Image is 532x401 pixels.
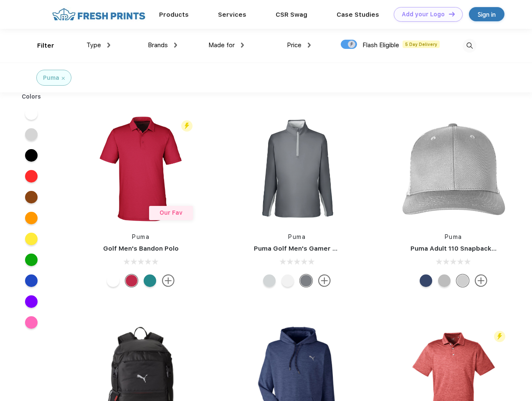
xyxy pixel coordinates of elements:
img: func=resize&h=266 [85,113,196,224]
img: dropdown.png [107,43,110,48]
span: 5 Day Delivery [403,41,440,48]
img: flash_active_toggle.svg [181,120,193,132]
span: Brands [148,41,168,49]
div: Bright White [107,274,119,287]
div: Colors [15,92,48,101]
div: Quarry with Brt Whit [438,274,451,287]
span: Price [287,41,301,49]
span: Made for [208,41,235,49]
a: Golf Men's Bandon Polo [103,245,179,252]
img: DT [449,12,455,16]
img: dropdown.png [308,43,311,48]
a: Services [218,11,246,18]
img: more.svg [162,274,175,287]
div: Puma [43,74,59,82]
img: flash_active_toggle.svg [494,331,505,342]
a: Sign in [469,7,504,21]
div: Quarry Brt Whit [456,274,469,287]
div: Filter [37,41,54,51]
img: more.svg [475,274,487,287]
img: filter_cancel.svg [62,77,65,80]
a: Products [159,11,189,18]
img: func=resize&h=266 [398,113,509,224]
img: desktop_search.svg [463,39,476,53]
div: Sign in [478,10,496,19]
div: Ski Patrol [125,274,138,287]
div: Green Lagoon [144,274,156,287]
span: Type [86,41,101,49]
img: fo%20logo%202.webp [50,7,148,22]
img: more.svg [318,274,331,287]
img: func=resize&h=266 [241,113,352,224]
span: Our Fav [160,209,182,216]
a: Puma [132,233,149,240]
a: Puma [288,233,306,240]
a: Puma [445,233,462,240]
span: Flash Eligible [362,41,399,49]
img: dropdown.png [174,43,177,48]
div: Add your Logo [402,11,445,18]
div: Bright White [281,274,294,287]
a: CSR Swag [276,11,307,18]
img: dropdown.png [241,43,244,48]
div: High Rise [263,274,276,287]
div: Peacoat with Qut Shd [420,274,432,287]
a: Puma Golf Men's Gamer Golf Quarter-Zip [254,245,386,252]
div: Quiet Shade [300,274,312,287]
